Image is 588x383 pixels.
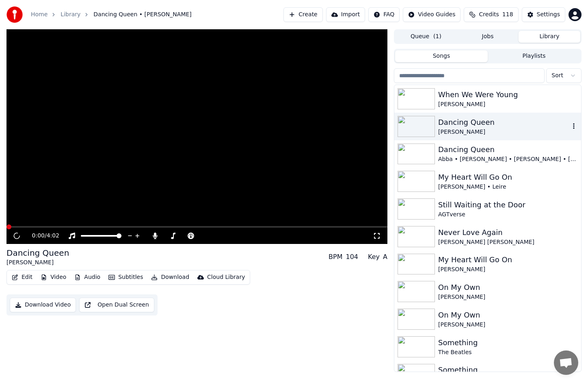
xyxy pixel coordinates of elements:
div: [PERSON_NAME] [438,293,578,301]
span: 0:00 [32,232,45,240]
div: Something [438,364,578,376]
div: [PERSON_NAME] [PERSON_NAME] [438,238,578,246]
div: A [383,252,387,262]
span: Credits [479,11,499,19]
button: Library [519,31,580,43]
button: Songs [395,50,488,62]
div: [PERSON_NAME] [438,265,578,274]
div: When We Were Young [438,89,578,100]
div: 104 [346,252,358,262]
a: Library [61,11,80,19]
img: youka [6,7,23,23]
button: Download Video [10,298,76,312]
button: FAQ [368,7,400,22]
div: My Heart Will Go On [438,172,578,183]
div: / [32,232,52,240]
div: Open chat [554,350,578,375]
button: Subtitles [105,272,146,283]
button: Settings [522,7,565,22]
button: Audio [71,272,104,283]
div: On My Own [438,309,578,321]
button: Open Dual Screen [79,298,154,312]
button: Create [283,7,323,22]
button: Video [37,272,69,283]
div: [PERSON_NAME] [438,128,570,136]
span: 118 [502,11,513,19]
span: Sort [551,72,563,80]
button: Download [148,272,192,283]
button: Playlists [488,50,580,62]
button: Queue [395,31,457,43]
div: [PERSON_NAME] [438,100,578,109]
button: Video Guides [403,7,460,22]
div: Cloud Library [207,273,245,281]
div: Never Love Again [438,227,578,238]
div: [PERSON_NAME] • Leire [438,183,578,191]
button: Import [326,7,365,22]
div: Dancing Queen [438,117,570,128]
div: Still Waiting at the Door [438,199,578,211]
div: On My Own [438,282,578,293]
div: [PERSON_NAME] [6,259,69,267]
div: AGTverse [438,211,578,219]
button: Edit [9,272,36,283]
span: 4:02 [47,232,59,240]
button: Jobs [457,31,519,43]
div: [PERSON_NAME] [438,321,578,329]
div: Something [438,337,578,348]
div: BPM [329,252,342,262]
div: Key [368,252,380,262]
div: Settings [537,11,560,19]
span: Dancing Queen • [PERSON_NAME] [93,11,191,19]
div: Dancing Queen [438,144,578,155]
button: Credits118 [464,7,518,22]
nav: breadcrumb [31,11,192,19]
div: My Heart Will Go On [438,254,578,265]
span: ( 1 ) [433,33,441,41]
div: Dancing Queen [6,247,69,259]
div: Abba • [PERSON_NAME] • [PERSON_NAME] • [PERSON_NAME]-Oyus [438,155,578,163]
div: The Beatles [438,348,578,357]
a: Home [31,11,48,19]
